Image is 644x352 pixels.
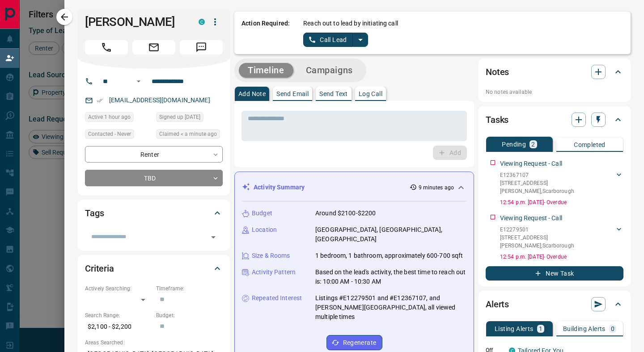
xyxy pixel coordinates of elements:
[486,113,508,127] h2: Tasks
[315,209,376,218] p: Around $2100-$2200
[85,112,152,125] div: Tue Sep 16 2025
[539,326,542,332] p: 1
[88,130,131,138] span: Contacted - Never
[486,266,623,281] button: New Task
[574,142,606,148] p: Completed
[303,33,368,47] div: split button
[252,225,277,235] p: Location
[85,15,185,29] h1: [PERSON_NAME]
[252,293,302,303] p: Repeated Interest
[500,169,623,197] div: E12367107[STREET_ADDRESS][PERSON_NAME],Scarborough
[500,253,623,261] p: 12:54 p.m. [DATE] - Overdue
[207,231,220,243] button: Open
[159,113,200,122] span: Signed up [DATE]
[242,179,466,196] div: Activity Summary9 minutes ago
[254,183,305,192] p: Activity Summary
[85,261,114,276] h2: Criteria
[315,225,466,244] p: [GEOGRAPHIC_DATA], [GEOGRAPHIC_DATA], [GEOGRAPHIC_DATA]
[156,311,223,319] p: Budget:
[486,293,623,315] div: Alerts
[85,40,128,54] span: Call
[500,198,623,206] p: 12:54 p.m. [DATE] - Overdue
[359,91,382,97] p: Log Call
[486,65,509,79] h2: Notes
[156,129,223,142] div: Tue Sep 16 2025
[500,224,623,251] div: E12279501[STREET_ADDRESS][PERSON_NAME],Scarborough
[315,251,463,260] p: 1 bedroom, 1 bathroom, approximately 600-700 sqft
[238,91,266,97] p: Add Note
[500,226,614,234] p: E12279501
[303,33,353,47] button: Call Lead
[500,171,614,179] p: E12367107
[97,97,103,104] svg: Email Verified
[486,61,623,83] div: Notes
[611,326,614,332] p: 0
[85,170,223,186] div: TBD
[315,293,466,322] p: Listings #E12279501 and #E12367107, and [PERSON_NAME][GEOGRAPHIC_DATA], all viewed multiple times
[252,268,296,277] p: Activity Pattern
[159,130,217,138] span: Claimed < a minute ago
[297,63,362,78] button: Campaigns
[156,285,223,293] p: Timeframe:
[531,141,535,147] p: 2
[85,258,223,279] div: Criteria
[486,109,623,130] div: Tasks
[315,268,466,286] p: Based on the lead's activity, the best time to reach out is: 10:00 AM - 10:30 AM
[241,19,290,47] p: Action Required:
[500,214,562,223] p: Viewing Request - Call
[563,326,606,332] p: Building Alerts
[132,40,175,54] span: Email
[85,311,152,319] p: Search Range:
[502,141,526,147] p: Pending
[500,234,614,250] p: [STREET_ADDRESS][PERSON_NAME] , Scarborough
[326,335,382,350] button: Regenerate
[85,285,152,293] p: Actively Searching:
[85,146,223,163] div: Renter
[252,209,272,218] p: Budget
[85,206,104,220] h2: Tags
[276,91,309,97] p: Send Email
[239,63,293,78] button: Timeline
[85,202,223,224] div: Tags
[133,76,144,87] button: Open
[88,113,131,122] span: Active 1 hour ago
[486,297,509,311] h2: Alerts
[85,339,223,347] p: Areas Searched:
[319,91,348,97] p: Send Text
[500,179,614,195] p: [STREET_ADDRESS][PERSON_NAME] , Scarborough
[486,88,623,96] p: No notes available
[252,251,290,260] p: Size & Rooms
[156,112,223,125] div: Sat Sep 04 2021
[109,96,210,104] a: [EMAIL_ADDRESS][DOMAIN_NAME]
[495,326,534,332] p: Listing Alerts
[500,159,562,168] p: Viewing Request - Call
[85,319,152,334] p: $2,100 - $2,200
[419,184,454,192] p: 9 minutes ago
[199,19,205,25] div: condos.ca
[180,40,223,54] span: Message
[303,19,398,28] p: Reach out to lead by initiating call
